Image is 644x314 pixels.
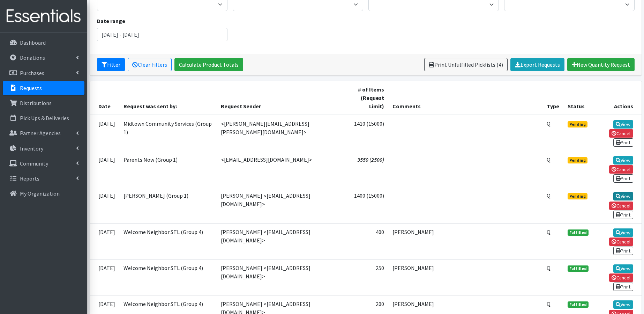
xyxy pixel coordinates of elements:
td: Welcome Neighbor STL (Group 4) [119,259,217,295]
th: Request was sent by: [119,81,217,115]
a: Partner Agencies [3,126,84,140]
th: Request Sender [217,81,340,115]
td: 400 [340,223,388,259]
td: 3550 (2500) [340,151,388,187]
a: Export Requests [510,58,564,71]
abbr: Quantity [547,156,551,163]
p: Dashboard [20,39,46,46]
a: Print [613,247,633,255]
abbr: Quantity [547,264,551,271]
a: Inventory [3,141,84,155]
p: Partner Agencies [20,130,61,137]
a: Community [3,156,84,170]
a: Cancel [609,129,633,138]
a: Donations [3,51,84,65]
a: View [613,192,633,200]
abbr: Quantity [547,192,551,199]
p: Pick Ups & Deliveries [20,115,69,122]
a: New Quantity Request [567,58,635,71]
a: My Organization [3,187,84,200]
a: View [613,120,633,129]
td: [PERSON_NAME] (Group 1) [119,187,217,223]
td: [DATE] [90,151,119,187]
span: Fulfilled [568,265,589,272]
td: Parents Now (Group 1) [119,151,217,187]
a: Print Unfulfilled Picklists (4) [424,58,508,71]
a: View [613,264,633,273]
td: 1410 (15000) [340,115,388,151]
a: Purchases [3,66,84,80]
button: Filter [97,58,125,71]
a: Distributions [3,96,84,110]
p: Reports [20,175,39,182]
a: View [613,156,633,165]
label: Date range [97,17,125,25]
span: Fulfilled [568,229,589,236]
p: Requests [20,85,42,92]
th: Actions [593,81,642,115]
a: Dashboard [3,36,84,50]
th: Status [563,81,593,115]
a: Requests [3,81,84,95]
a: Pick Ups & Deliveries [3,111,84,125]
p: Distributions [20,100,52,107]
th: # of Items (Request Limit) [340,81,388,115]
span: Pending [568,193,587,199]
a: View [613,300,633,309]
td: [PERSON_NAME] <[EMAIL_ADDRESS][DOMAIN_NAME]> [217,187,340,223]
td: Midtown Community Services (Group 1) [119,115,217,151]
abbr: Quantity [547,300,551,307]
a: Clear Filters [128,58,172,71]
abbr: Quantity [547,228,551,235]
td: <[PERSON_NAME][EMAIL_ADDRESS][PERSON_NAME][DOMAIN_NAME]> [217,115,340,151]
td: [DATE] [90,115,119,151]
td: [DATE] [90,187,119,223]
td: Welcome Neighbor STL (Group 4) [119,223,217,259]
img: HumanEssentials [3,5,84,28]
td: 1400 (15000) [340,187,388,223]
a: Reports [3,171,84,185]
p: Community [20,160,48,167]
th: Type [542,81,563,115]
th: Date [90,81,119,115]
td: [DATE] [90,223,119,259]
td: [PERSON_NAME] <[EMAIL_ADDRESS][DOMAIN_NAME]> [217,223,340,259]
td: <[EMAIL_ADDRESS][DOMAIN_NAME]> [217,151,340,187]
a: Print [613,174,633,183]
a: View [613,228,633,237]
input: January 1, 2011 - December 31, 2011 [97,28,227,41]
a: Calculate Product Totals [174,58,243,71]
td: [PERSON_NAME] [388,259,542,295]
td: [DATE] [90,259,119,295]
a: Print [613,138,633,147]
td: [PERSON_NAME] [388,223,542,259]
a: Cancel [609,202,633,210]
span: Pending [568,121,587,127]
p: Donations [20,54,45,61]
p: Purchases [20,70,44,76]
td: 250 [340,259,388,295]
p: Inventory [20,145,43,152]
a: Print [613,211,633,219]
a: Cancel [609,273,633,282]
p: My Organization [20,190,60,197]
abbr: Quantity [547,120,551,127]
a: Cancel [609,165,633,174]
th: Comments [388,81,542,115]
td: [PERSON_NAME] <[EMAIL_ADDRESS][DOMAIN_NAME]> [217,259,340,295]
a: Cancel [609,238,633,246]
a: Print [613,283,633,291]
span: Fulfilled [568,301,589,308]
span: Pending [568,157,587,163]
